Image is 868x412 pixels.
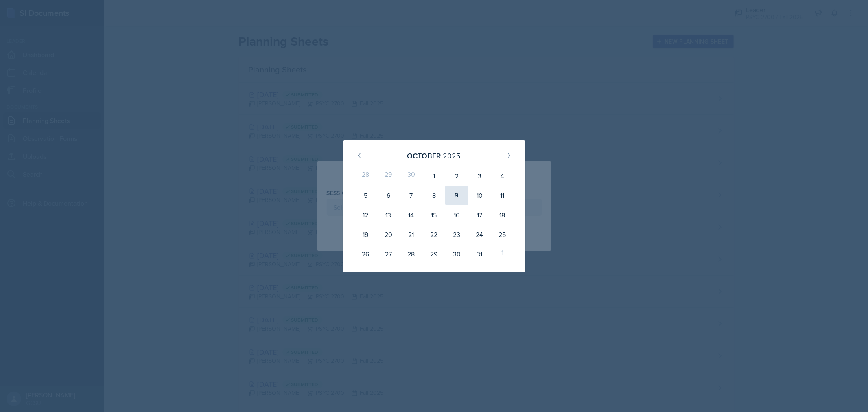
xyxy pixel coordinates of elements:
div: 2025 [443,150,461,161]
div: 13 [377,205,400,225]
div: 30 [445,244,468,264]
div: 28 [354,166,377,186]
div: 19 [354,225,377,244]
div: 23 [445,225,468,244]
div: 26 [354,244,377,264]
div: 21 [400,225,422,244]
div: 31 [468,244,491,264]
div: 10 [468,186,491,205]
div: 18 [491,205,514,225]
div: 1 [491,244,514,264]
div: 2 [445,166,468,186]
div: 30 [400,166,422,186]
div: 6 [377,186,400,205]
div: 15 [422,205,445,225]
div: 3 [468,166,491,186]
div: 12 [354,205,377,225]
div: 20 [377,225,400,244]
div: 7 [400,186,422,205]
div: 29 [377,166,400,186]
div: 5 [354,186,377,205]
div: 4 [491,166,514,186]
div: 14 [400,205,422,225]
div: 29 [422,244,445,264]
div: 25 [491,225,514,244]
div: 1 [422,166,445,186]
div: 24 [468,225,491,244]
div: 17 [468,205,491,225]
div: 9 [445,186,468,205]
div: 27 [377,244,400,264]
div: 28 [400,244,422,264]
div: 22 [422,225,445,244]
div: October [407,150,441,161]
div: 16 [445,205,468,225]
div: 8 [422,186,445,205]
div: 11 [491,186,514,205]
